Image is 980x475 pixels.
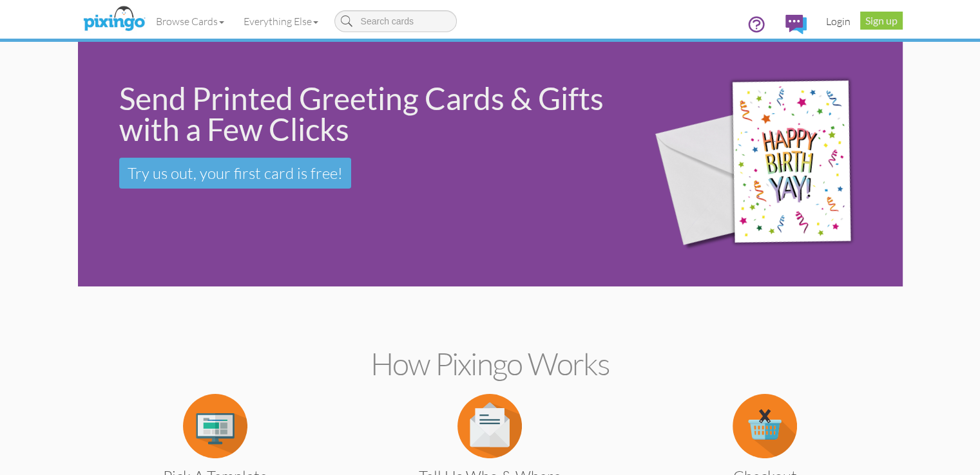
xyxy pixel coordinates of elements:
[816,5,860,37] a: Login
[733,394,797,458] img: item.alt
[128,163,343,183] span: Try us out, your first card is free!
[635,45,899,284] img: 942c5090-71ba-4bfc-9a92-ca782dcda692.png
[785,15,807,34] img: comments.svg
[183,394,247,458] img: item.alt
[457,394,522,458] img: item.alt
[146,5,234,37] a: Browse Cards
[101,347,880,381] h2: How Pixingo works
[119,158,351,189] a: Try us out, your first card is free!
[119,83,617,145] div: Send Printed Greeting Cards & Gifts with a Few Clicks
[334,10,457,32] input: Search cards
[234,5,328,37] a: Everything Else
[860,12,903,30] a: Sign up
[80,3,148,35] img: pixingo logo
